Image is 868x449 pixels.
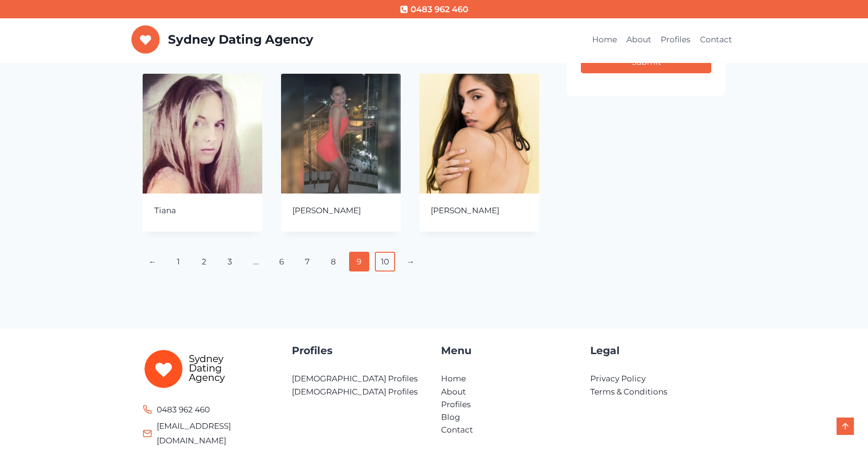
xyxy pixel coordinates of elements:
[297,252,318,271] a: Page 7
[431,206,499,215] a: [PERSON_NAME]
[400,3,468,16] a: 0483 962 460
[401,252,421,271] a: →
[441,343,576,358] h4: Menu
[375,252,395,271] a: Page 10
[441,400,471,409] a: Profiles
[246,252,266,271] span: …
[587,29,622,51] a: Home
[194,252,214,271] a: Page 2
[157,421,231,445] a: [EMAIL_ADDRESS][DOMAIN_NAME]
[220,252,240,271] a: Page 3
[587,29,737,51] nav: Primary Navigation
[323,252,343,271] a: Page 8
[292,343,427,358] h4: Profiles
[441,412,460,422] a: Blog
[590,343,725,358] h4: Legal
[837,418,854,435] a: Scroll to top
[272,252,292,271] a: Page 6
[281,74,401,194] img: Tollie
[441,425,473,434] a: Contact
[622,29,656,51] a: About
[292,387,418,396] a: [DEMOGRAPHIC_DATA] Profiles
[590,374,646,383] a: Privacy Policy
[143,252,539,271] nav: Product Pagination
[143,252,163,271] a: ←
[441,374,466,383] a: Home
[656,29,695,51] a: Profiles
[292,374,418,383] a: [DEMOGRAPHIC_DATA] Profiles
[695,29,737,51] a: Contact
[349,252,369,271] span: Page 9
[590,387,667,396] a: Terms & Conditions
[131,25,313,54] a: Sydney Dating Agency
[157,403,210,417] span: 0483 962 460
[154,206,176,215] a: Tiana
[168,252,189,271] a: Page 1
[131,25,160,54] img: Sydney Dating Agency
[411,3,468,16] span: 0483 962 460
[292,206,361,215] a: [PERSON_NAME]
[419,74,539,194] img: Vanessa
[168,32,313,47] p: Sydney Dating Agency
[441,387,466,396] a: About
[143,74,262,194] img: Tiana
[143,403,210,417] a: 0483 962 460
